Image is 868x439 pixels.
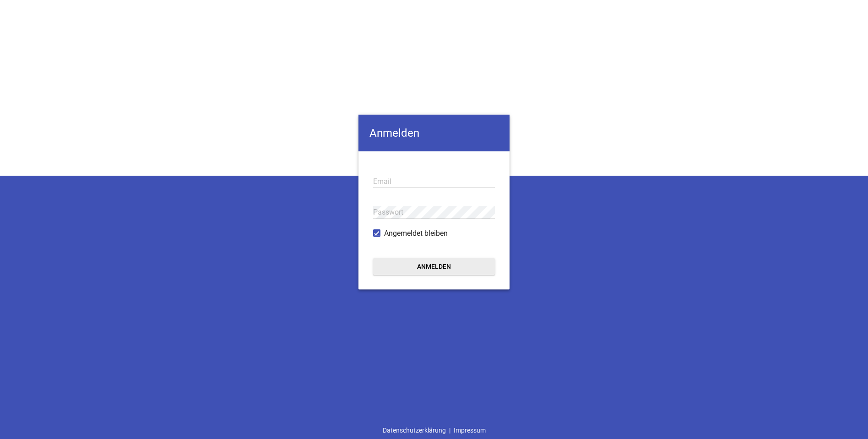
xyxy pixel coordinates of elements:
span: Angemeldet bleiben [384,228,448,239]
a: Impressum [450,422,489,439]
h4: Anmelden [358,115,510,151]
a: Datenschutzerklärung [380,422,449,439]
button: Anmelden [373,258,495,275]
div: | [380,422,489,439]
